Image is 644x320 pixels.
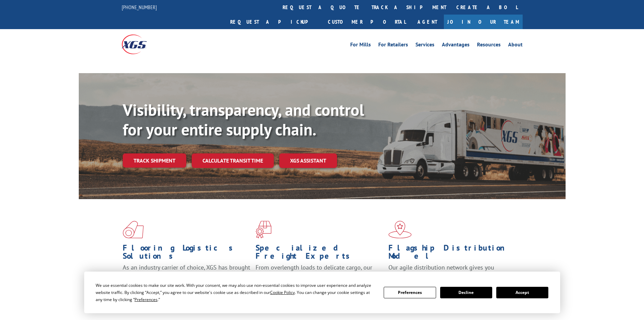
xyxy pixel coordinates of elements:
img: xgs-icon-total-supply-chain-intelligence-red [123,221,144,238]
span: Our agile distribution network gives you nationwide inventory management on demand. [388,263,513,279]
a: Services [415,42,434,49]
a: For Retailers [378,42,408,49]
a: Request a pickup [225,15,323,29]
a: About [508,42,523,49]
a: Advantages [442,42,470,49]
a: Calculate transit time [192,153,274,168]
button: Preferences [384,287,436,298]
button: Accept [496,287,548,298]
b: Visibility, transparency, and control for your entire supply chain. [123,99,364,140]
button: Decline [440,287,492,298]
a: XGS ASSISTANT [279,153,337,168]
a: Resources [477,42,501,49]
span: Preferences [135,297,158,302]
img: xgs-icon-focused-on-flooring-red [256,221,271,238]
a: Track shipment [123,153,186,168]
h1: Specialized Freight Experts [256,244,383,263]
h1: Flooring Logistics Solutions [123,244,251,263]
a: Agent [411,15,444,29]
span: As an industry carrier of choice, XGS has brought innovation and dedication to flooring logistics... [123,263,250,287]
p: From overlength loads to delicate cargo, our experienced staff knows the best way to move your fr... [256,263,383,294]
span: Cookie Policy [270,290,295,295]
h1: Flagship Distribution Model [388,244,516,263]
div: We use essential cookies to make our site work. With your consent, we may also use non-essential ... [96,282,376,303]
a: For Mills [350,42,371,49]
div: Cookie Consent Prompt [84,272,560,313]
a: Join Our Team [444,15,523,29]
img: xgs-icon-flagship-distribution-model-red [388,221,412,238]
a: [PHONE_NUMBER] [122,4,157,10]
a: Customer Portal [323,15,411,29]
